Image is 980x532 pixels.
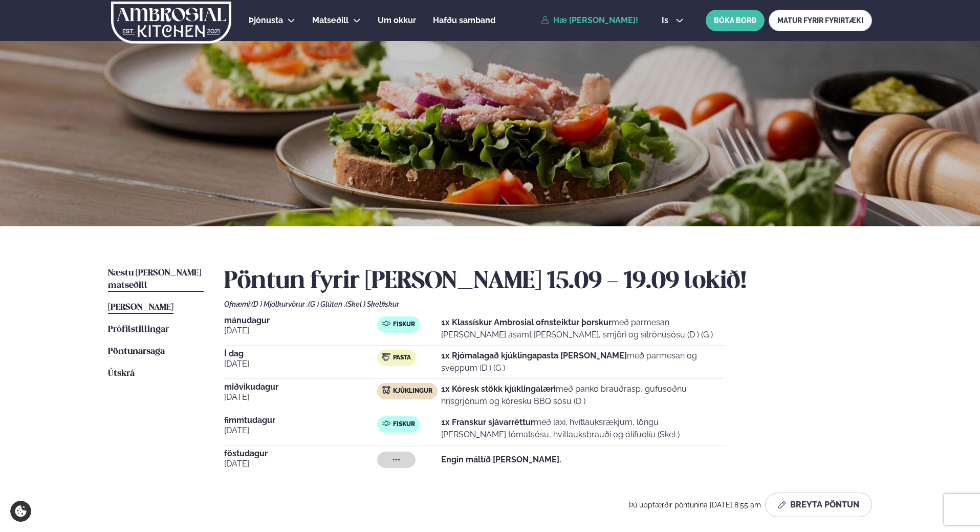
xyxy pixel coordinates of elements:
strong: 1x Franskur sjávarréttur [441,417,534,427]
span: [DATE] [224,424,377,437]
a: Útskrá [108,368,135,380]
img: fish.svg [382,419,390,428]
p: með parmesan og sveppum (D ) (G ) [441,350,726,374]
strong: 1x Kóresk stökk kjúklingalæri [441,384,556,394]
span: Pasta [393,354,411,362]
button: is [654,16,692,25]
span: mánudagur [224,316,377,325]
span: is [662,16,671,25]
a: [PERSON_NAME] [108,302,173,314]
span: Hafðu samband [433,15,495,25]
span: [DATE] [224,358,377,370]
button: Breyta Pöntun [765,493,872,517]
span: [DATE] [224,325,377,337]
span: Í dag [224,350,377,358]
span: Prófílstillingar [108,325,169,334]
span: (Skel ) Skelfiskur [345,300,399,308]
span: Fiskur [393,420,415,429]
span: (G ) Glúten , [308,300,345,308]
a: Um okkur [378,14,416,27]
img: logo [110,2,232,44]
span: Útskrá [108,369,135,378]
a: Cookie settings [10,501,31,522]
span: Næstu [PERSON_NAME] matseðill [108,269,201,290]
p: með parmesan [PERSON_NAME] ásamt [PERSON_NAME], smjöri og sítrónusósu (D ) (G ) [441,316,726,341]
a: Þjónusta [249,14,283,27]
p: með laxi, hvítlauksrækjum, löngu [PERSON_NAME] tómatsósu, hvítlauksbrauði og ólífuolíu (Skel ) [441,416,726,441]
span: Þjónusta [249,15,283,25]
span: [DATE] [224,391,377,403]
img: chicken.svg [382,386,390,394]
span: (D ) Mjólkurvörur , [251,300,308,308]
a: MATUR FYRIR FYRIRTÆKI [769,10,872,31]
a: Pöntunarsaga [108,346,165,358]
span: --- [393,456,400,464]
strong: 1x Rjómalagað kjúklingapasta [PERSON_NAME] [441,351,627,360]
strong: 1x Klassískur Ambrosial ofnsteiktur þorskur [441,317,612,327]
p: með panko brauðrasp, gufusoðnu hrísgrjónum og kóresku BBQ sósu (D ) [441,383,726,408]
span: Pöntunarsaga [108,347,165,356]
a: Hæ [PERSON_NAME]! [541,16,638,25]
span: Matseðill [312,15,349,25]
div: Ofnæmi: [224,300,872,308]
img: pasta.svg [382,353,390,361]
span: [PERSON_NAME] [108,303,173,312]
span: Þú uppfærðir pöntunina [DATE] 8:55 am [629,501,761,509]
span: Um okkur [378,15,416,25]
span: Kjúklingur [393,387,432,395]
span: fimmtudagur [224,416,377,424]
a: Matseðill [312,14,349,27]
a: Prófílstillingar [108,324,169,336]
strong: Engin máltíð [PERSON_NAME]. [441,455,561,464]
a: Næstu [PERSON_NAME] matseðill [108,267,204,292]
button: BÓKA BORÐ [706,10,765,31]
span: [DATE] [224,458,377,470]
img: fish.svg [382,320,390,328]
h2: Pöntun fyrir [PERSON_NAME] 15.09 - 19.09 lokið! [224,267,872,296]
span: miðvikudagur [224,383,377,391]
a: Hafðu samband [433,14,495,27]
span: Fiskur [393,321,415,329]
span: föstudagur [224,450,377,458]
